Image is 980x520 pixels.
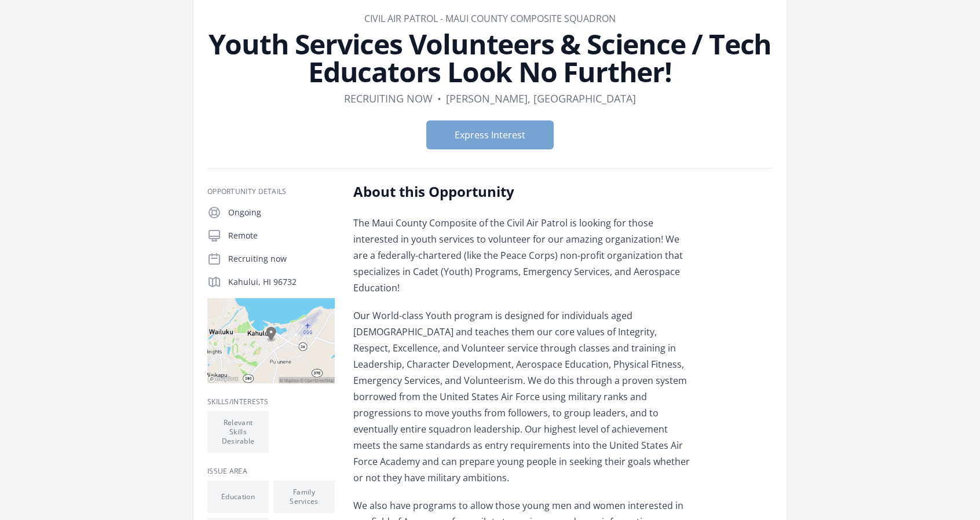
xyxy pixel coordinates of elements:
p: Recruiting now [228,253,335,265]
dd: [PERSON_NAME], [GEOGRAPHIC_DATA] [446,90,636,107]
li: Family Services [273,481,335,513]
h3: Issue area [207,467,335,476]
button: Express Interest [426,120,554,149]
p: The Maui County Composite of the Civil Air Patrol is looking for those interested in youth servic... [353,215,692,296]
img: Map [207,298,335,383]
p: Our World-class Youth program is designed for individuals aged [DEMOGRAPHIC_DATA] and teaches the... [353,307,692,486]
p: Kahului, HI 96732 [228,276,335,288]
li: Education [207,481,269,513]
h3: Skills/Interests [207,397,335,407]
h3: Opportunity Details [207,187,335,196]
div: • [437,90,441,107]
p: Remote [228,230,335,241]
p: Ongoing [228,207,335,218]
dd: Recruiting now [344,90,433,107]
h2: About this Opportunity [353,182,692,201]
a: Civil Air Patrol - Maui County Composite Squadron [364,12,616,25]
li: Relevant Skills Desirable [207,411,269,453]
h1: Youth Services Volunteers & Science / Tech Educators Look No Further! [207,30,773,86]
